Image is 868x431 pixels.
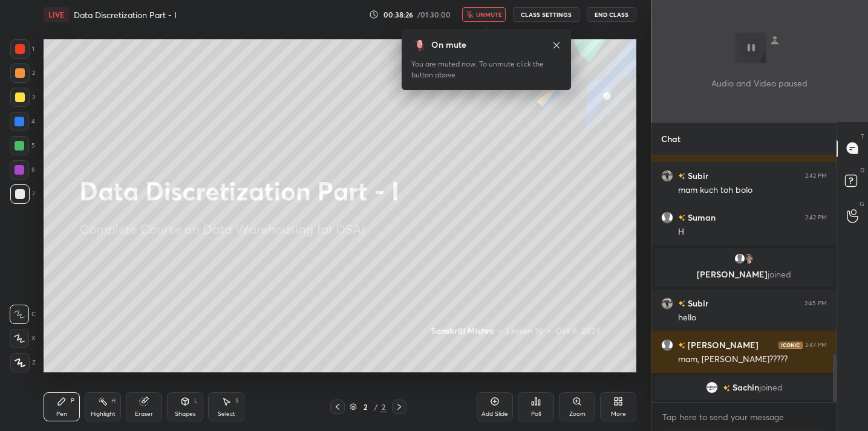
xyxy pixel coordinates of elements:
[411,59,561,80] div: You are muted now. To unmute click the button above
[513,7,579,22] button: CLASS SETTINGS
[661,211,673,223] img: default.png
[678,312,827,324] div: hello
[651,123,690,155] p: Chat
[661,339,673,351] img: default.png
[569,411,586,417] div: Zoom
[860,166,864,175] p: D
[56,411,67,417] div: Pen
[462,7,506,22] button: unmute
[175,411,195,417] div: Shapes
[805,213,827,221] div: 2:42 PM
[10,63,35,83] div: 2
[706,381,718,394] img: 0f75d038321f4547b6c3866cc7cc26f4.57965017_3
[805,341,827,348] div: 2:47 PM
[742,253,754,265] img: 9ce66b959c1544bdb58a61db96dcfdea.jpg
[611,411,626,417] div: More
[711,77,808,89] p: Audio and Video paused
[661,169,673,181] img: 8c15b6ba165149b1a1bb223513bb54ee.jpg
[431,39,466,51] div: On mute
[768,268,791,280] span: joined
[374,403,377,410] div: /
[678,215,685,221] img: no-rating-badge.077c3623.svg
[10,136,35,155] div: 5
[235,398,239,404] div: S
[10,160,35,180] div: 6
[860,199,864,209] p: G
[685,211,716,224] h6: Suman
[778,341,803,348] img: iconic-dark.1390631f.png
[678,342,685,349] img: no-rating-badge.077c3623.svg
[651,155,837,402] div: grid
[662,270,826,279] p: [PERSON_NAME]
[685,339,759,351] h6: [PERSON_NAME]
[194,398,198,404] div: L
[44,7,69,22] div: LIVE
[531,411,541,417] div: Poll
[685,297,708,309] h6: Subir
[733,383,759,392] span: Sachin
[759,383,783,392] span: joined
[685,169,708,182] h6: Subir
[380,401,387,412] div: 2
[481,411,508,417] div: Add Slide
[723,384,730,391] img: no-rating-badge.077c3623.svg
[678,173,685,180] img: no-rating-badge.077c3623.svg
[678,354,827,366] div: mam, [PERSON_NAME]?????
[861,132,864,141] p: T
[218,411,235,417] div: Select
[10,112,35,131] div: 4
[10,329,36,348] div: X
[10,39,34,59] div: 1
[10,353,36,372] div: Z
[10,88,35,107] div: 3
[678,184,827,196] div: mam kuch toh bolo
[587,7,636,22] button: End Class
[135,411,153,417] div: Eraser
[661,297,673,309] img: 8c15b6ba165149b1a1bb223513bb54ee.jpg
[804,299,827,306] div: 2:45 PM
[359,403,371,410] div: 2
[111,398,116,404] div: H
[734,253,746,265] img: default.png
[74,9,177,21] h4: Data Discretization Part - I
[71,398,74,404] div: P
[476,10,502,19] span: unmute
[678,300,685,307] img: no-rating-badge.077c3623.svg
[10,305,36,324] div: C
[10,184,35,204] div: 7
[678,226,827,238] div: H
[91,411,116,417] div: Highlight
[805,172,827,179] div: 2:42 PM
